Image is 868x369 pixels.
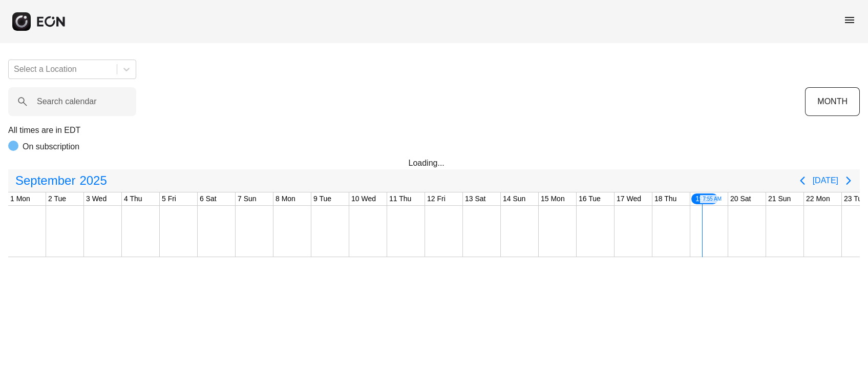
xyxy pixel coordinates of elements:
div: 2 Tue [46,192,68,205]
button: Next page [838,170,859,191]
div: 17 Wed [615,192,643,205]
label: Search calendar [37,95,97,108]
span: September [13,170,77,191]
div: 16 Tue [577,192,603,205]
div: 15 Mon [539,192,567,205]
div: 12 Fri [425,192,448,205]
div: 6 Sat [198,192,219,205]
button: September2025 [9,170,113,191]
div: 3 Wed [84,192,109,205]
div: 10 Wed [349,192,378,205]
div: 21 Sun [766,192,793,205]
span: 2025 [77,170,109,191]
div: Loading... [409,157,460,169]
div: 20 Sat [728,192,753,205]
div: 13 Sat [463,192,488,205]
div: 22 Mon [804,192,832,205]
button: Previous page [792,170,813,191]
div: 18 Thu [652,192,679,205]
div: 8 Mon [273,192,298,205]
div: 14 Sun [501,192,527,205]
div: 1 Mon [8,192,32,205]
p: All times are in EDT [8,124,860,137]
div: 19 Fri [690,192,719,205]
div: 4 Thu [122,192,144,205]
p: On subscription [23,141,79,153]
div: 7 Sun [236,192,259,205]
button: [DATE] [813,171,838,190]
div: 23 Tue [842,192,868,205]
div: 9 Tue [311,192,333,205]
div: 11 Thu [387,192,413,205]
div: 5 Fri [160,192,178,205]
span: menu [843,14,856,26]
button: MONTH [805,87,860,116]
